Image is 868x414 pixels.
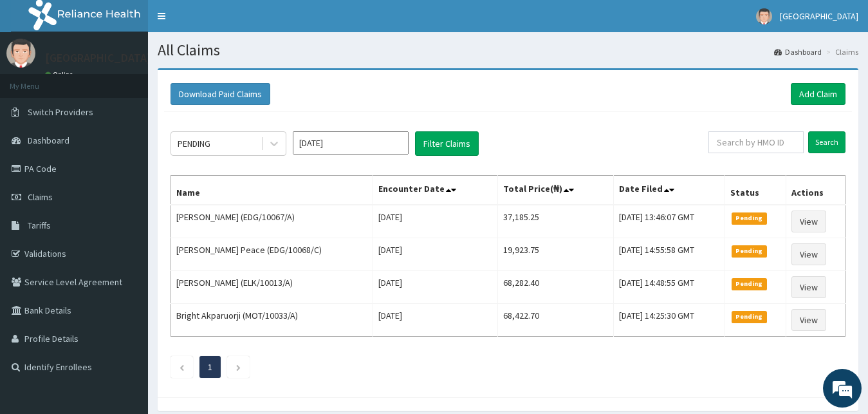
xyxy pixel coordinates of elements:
span: [GEOGRAPHIC_DATA] [780,10,858,22]
td: [PERSON_NAME] Peace (EDG/10068/C) [171,238,373,271]
th: Encounter Date [373,176,498,205]
td: [DATE] 14:25:30 GMT [613,304,725,337]
td: [DATE] 14:48:55 GMT [613,271,725,304]
button: Filter Claims [415,131,479,156]
span: Tariffs [28,220,51,231]
a: Add Claim [791,83,845,105]
td: [DATE] [373,238,498,271]
th: Total Price(₦) [498,176,614,205]
a: Previous page [179,361,185,373]
span: Pending [732,311,767,323]
td: [DATE] 13:46:07 GMT [613,205,725,238]
td: 37,185.25 [498,205,614,238]
td: [PERSON_NAME] (EDG/10067/A) [171,205,373,238]
input: Search by HMO ID [708,131,804,153]
td: Bright Akparuorji (MOT/10033/A) [171,304,373,337]
a: Dashboard [774,46,822,57]
span: Dashboard [28,135,69,146]
a: Page 1 is your current page [208,361,212,373]
span: Pending [732,212,767,224]
img: User Image [6,39,35,68]
a: View [791,211,826,232]
a: View [791,243,826,265]
td: 68,282.40 [498,271,614,304]
div: PENDING [178,137,210,150]
td: [PERSON_NAME] (ELK/10013/A) [171,271,373,304]
a: Online [45,70,76,79]
span: Switch Providers [28,106,93,118]
td: 19,923.75 [498,238,614,271]
a: View [791,276,826,298]
h1: All Claims [158,42,858,59]
th: Date Filed [613,176,725,205]
th: Name [171,176,373,205]
th: Status [725,176,786,205]
span: Pending [732,245,767,257]
a: View [791,309,826,331]
td: [DATE] 14:55:58 GMT [613,238,725,271]
td: [DATE] [373,304,498,337]
a: Next page [235,361,241,373]
li: Claims [823,46,858,57]
span: Claims [28,191,53,203]
td: [DATE] [373,271,498,304]
img: User Image [756,8,772,24]
input: Search [808,131,845,153]
th: Actions [786,176,845,205]
input: Select Month and Year [293,131,409,155]
p: [GEOGRAPHIC_DATA] [45,52,151,64]
td: 68,422.70 [498,304,614,337]
button: Download Paid Claims [171,83,270,105]
span: Pending [732,278,767,290]
td: [DATE] [373,205,498,238]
